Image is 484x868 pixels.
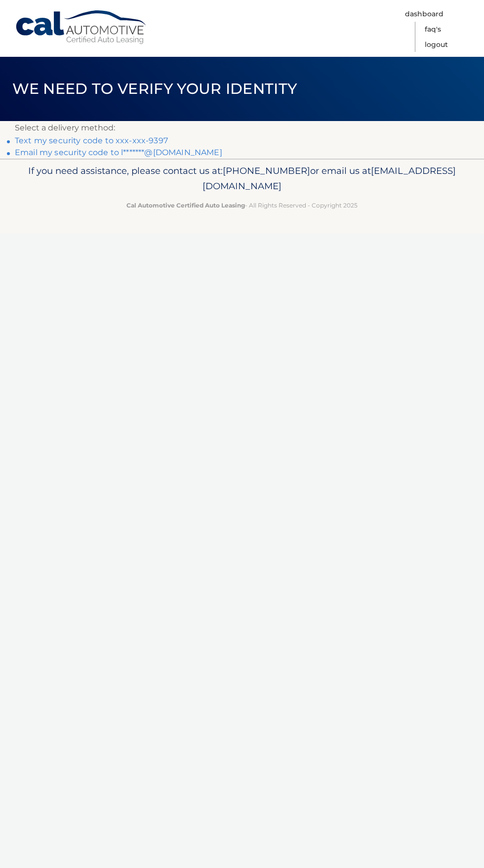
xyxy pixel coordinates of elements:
a: FAQ's [425,22,441,37]
p: - All Rights Reserved - Copyright 2025 [15,200,469,210]
a: Email my security code to l*******@[DOMAIN_NAME] [15,148,222,157]
a: Dashboard [405,6,444,22]
a: Cal Automotive [15,10,148,45]
p: If you need assistance, please contact us at: or email us at [15,163,469,195]
span: [PHONE_NUMBER] [223,165,310,176]
span: We need to verify your identity [12,80,297,98]
a: Text my security code to xxx-xxx-9397 [15,136,168,145]
p: Select a delivery method: [15,121,469,135]
strong: Cal Automotive Certified Auto Leasing [126,202,245,209]
a: Logout [425,37,448,52]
